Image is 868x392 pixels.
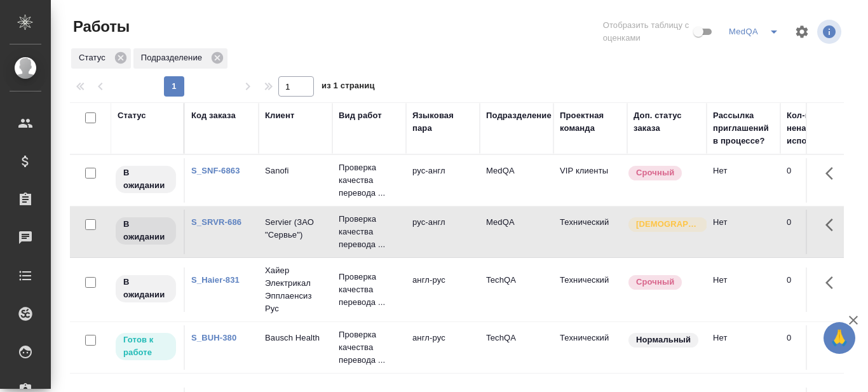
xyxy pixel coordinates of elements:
p: Срочный [636,166,674,179]
a: S_SNF-6863 [191,166,240,175]
div: Статус [118,109,146,122]
div: Кол-во неназначенных исполнителей [787,109,863,147]
p: Проверка качества перевода ... [339,213,400,251]
span: Настроить таблицу [787,17,817,47]
div: Исполнитель назначен, приступать к работе пока рано [114,216,177,246]
div: Доп. статус заказа [634,109,700,135]
p: В ожидании [123,276,168,301]
p: Хайер Электрикал Эпплаенсиз Рус [265,264,326,315]
span: из 1 страниц [322,78,375,97]
button: Здесь прячутся важные кнопки [818,158,848,189]
td: англ-рус [406,325,480,370]
td: Технический [553,210,627,254]
td: Технический [553,325,627,370]
div: Исполнитель назначен, приступать к работе пока рано [114,274,177,304]
p: Проверка качества перевода ... [339,271,400,309]
div: Исполнитель назначен, приступать к работе пока рано [114,165,177,194]
div: Исполнитель может приступить к работе [114,332,177,362]
td: рус-англ [406,210,480,254]
p: Sanofi [265,165,326,177]
p: В ожидании [123,166,168,192]
div: Вид работ [339,109,382,122]
td: TechQA [480,325,553,370]
span: 🙏 [829,325,850,351]
td: Технический [553,267,627,312]
td: TechQA [480,267,553,312]
div: Рассылка приглашений в процессе? [713,109,774,147]
button: Здесь прячутся важные кнопки [818,267,848,298]
p: Servier (ЗАО "Сервье") [265,216,326,241]
td: VIP клиенты [553,158,627,203]
div: Подразделение [486,109,552,122]
p: Bausch Health [265,332,326,344]
div: split button [726,22,787,42]
button: Здесь прячутся важные кнопки [818,210,848,240]
p: Статус [79,51,110,64]
div: Код заказа [191,109,236,122]
p: Проверка качества перевода ... [339,161,400,199]
div: Подразделение [133,48,227,69]
td: рус-англ [406,158,480,203]
span: Отобразить таблицу с оценками [603,19,691,44]
td: англ-рус [406,267,480,312]
td: MedQA [480,158,553,203]
td: Нет [707,158,780,203]
td: Нет [707,325,780,370]
p: Подразделение [141,51,207,64]
a: S_SRVR-686 [191,217,241,227]
p: Нормальный [636,334,691,346]
div: Проектная команда [560,109,621,135]
a: S_Haier-831 [191,275,240,285]
div: Языковая пара [412,109,473,135]
button: 🙏 [824,322,855,354]
span: Работы [70,17,130,37]
p: [DEMOGRAPHIC_DATA] [636,218,700,231]
p: Срочный [636,276,674,288]
button: Здесь прячутся важные кнопки [818,325,848,356]
a: S_BUH-380 [191,333,236,342]
td: MedQA [480,210,553,254]
p: Готов к работе [123,334,168,359]
td: Нет [707,210,780,254]
div: Статус [71,48,131,69]
td: Нет [707,267,780,312]
p: В ожидании [123,218,168,243]
div: Клиент [265,109,294,122]
span: Посмотреть информацию [817,20,844,44]
p: Проверка качества перевода ... [339,328,400,367]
